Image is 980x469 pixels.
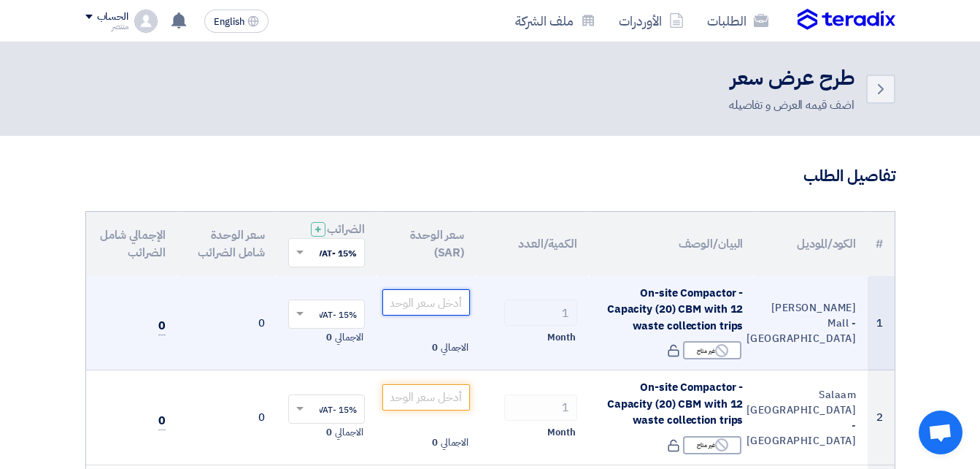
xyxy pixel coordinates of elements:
img: profile_test.png [134,9,158,33]
td: 0 [177,370,277,465]
input: أدخل سعر الوحدة [382,384,471,411]
td: 0 [177,276,277,370]
span: 0 [158,412,166,430]
span: 0 [326,330,332,345]
th: الإجمالي شامل الضرائب [86,212,177,276]
th: # [868,212,894,276]
span: On-site Compactor - Capacity (20) CBM with 12 waste collection trips [607,379,744,428]
input: أدخل سعر الوحدة [382,289,471,316]
div: غير متاح [683,436,741,454]
th: سعر الوحدة شامل الضرائب [177,212,277,276]
span: 0 [326,425,332,440]
ng-select: VAT [288,394,365,424]
ng-select: VAT [288,300,365,329]
input: RFQ_STEP1.ITEMS.2.AMOUNT_TITLE [504,394,577,421]
div: الحساب [97,11,128,23]
a: الطلبات [695,4,780,38]
h3: تفاصيل الطلب [85,165,895,188]
div: Open chat [919,411,962,454]
a: ملف الشركة [503,4,607,38]
span: 0 [158,317,166,335]
img: Teradix logo [798,9,895,31]
div: منتصر [85,23,128,31]
button: English [204,9,269,33]
th: الكود/الموديل [755,212,868,276]
div: غير متاح [683,341,741,359]
span: Month [547,330,576,345]
td: [PERSON_NAME] Mall - [GEOGRAPHIC_DATA] [755,276,868,370]
th: الضرائب [277,212,377,276]
span: الاجمالي [335,425,363,440]
span: English [214,17,244,27]
div: اضف قيمه العرض و تفاصيله [729,96,854,114]
span: الاجمالي [335,330,363,345]
span: الاجمالي [441,435,468,450]
a: الأوردرات [607,4,695,38]
th: الكمية/العدد [476,212,589,276]
span: 0 [432,340,438,355]
td: 2 [868,370,894,465]
h2: طرح عرض سعر [729,64,854,93]
span: الاجمالي [441,340,468,355]
span: On-site Compactor - Capacity (20) CBM with 12 waste collection trips [607,285,744,334]
th: سعر الوحدة (SAR) [377,212,477,276]
td: 1 [868,276,894,370]
td: Salaam [GEOGRAPHIC_DATA] - [GEOGRAPHIC_DATA] [755,370,868,465]
input: RFQ_STEP1.ITEMS.2.AMOUNT_TITLE [504,300,577,326]
span: Month [547,425,576,440]
span: + [315,221,322,238]
th: البيان/الوصف [589,212,755,276]
span: 0 [432,435,438,450]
